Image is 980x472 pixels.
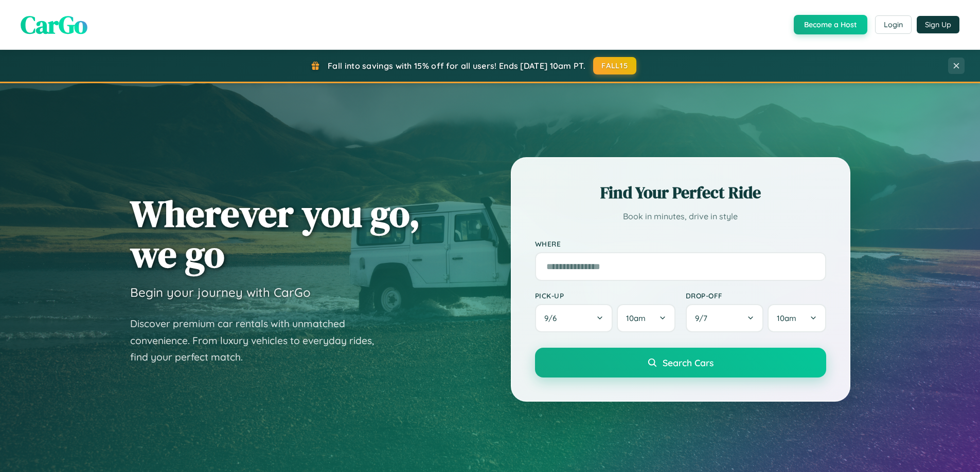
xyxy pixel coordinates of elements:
[686,291,826,300] label: Drop-off
[535,209,826,224] p: Book in minutes, drive in style
[130,285,311,300] h3: Begin your journey with CarGo
[663,357,714,368] span: Search Cars
[130,193,420,274] h1: Wherever you go, we go
[875,15,912,34] button: Login
[768,304,826,332] button: 10am
[686,304,764,332] button: 9/7
[695,313,712,323] span: 9 / 7
[544,313,562,323] span: 9 / 6
[535,348,826,377] button: Search Cars
[917,16,959,33] button: Sign Up
[535,181,826,204] h2: Find Your Perfect Ride
[328,61,585,71] span: Fall into savings with 15% off for all users! Ends [DATE] 10am PT.
[130,315,387,366] p: Discover premium car rentals with unmatched convenience. From luxury vehicles to everyday rides, ...
[794,15,867,34] button: Become a Host
[626,313,646,323] span: 10am
[535,239,826,248] label: Where
[593,57,636,74] button: FALL15
[535,304,613,332] button: 9/6
[777,313,796,323] span: 10am
[535,291,675,300] label: Pick-up
[617,304,675,332] button: 10am
[21,8,87,42] span: CarGo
